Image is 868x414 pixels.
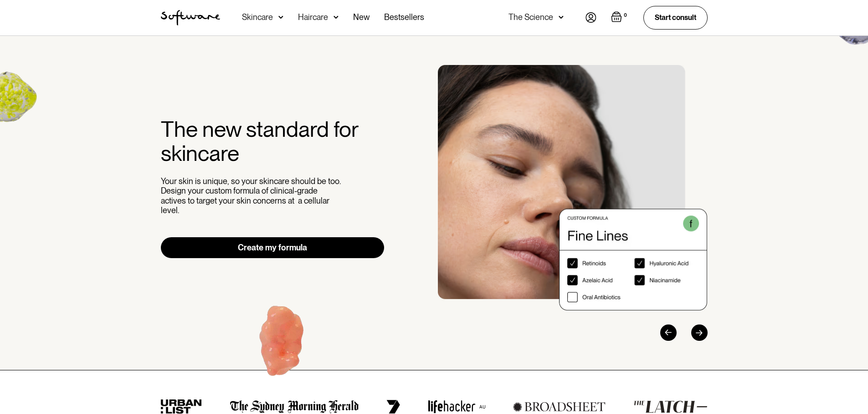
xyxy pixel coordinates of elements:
div: 2 / 3 [438,65,708,310]
div: Skincare [242,13,273,22]
a: home [161,10,220,25]
div: 0 [622,11,629,20]
div: Previous slide [660,324,677,341]
img: urban list logo [161,399,202,414]
a: Open empty cart [611,11,629,24]
div: Next slide [691,324,708,341]
h2: The new standard for skincare [161,117,385,165]
div: Haircare [298,13,328,22]
img: the Sydney morning herald logo [230,400,359,414]
p: Your skin is unique, so your skincare should be too. Design your custom formula of clinical-grade... [161,176,343,215]
img: the latch logo [633,400,707,413]
img: arrow down [559,13,564,22]
img: Hydroquinone (skin lightening agent) [226,289,339,400]
a: Create my formula [161,237,385,258]
img: arrow down [278,13,283,22]
a: Start consult [643,6,708,29]
img: broadsheet logo [513,402,606,412]
img: Software Logo [161,10,220,25]
div: The Science [508,13,553,22]
img: arrow down [334,13,339,22]
img: lifehacker logo [428,400,485,414]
